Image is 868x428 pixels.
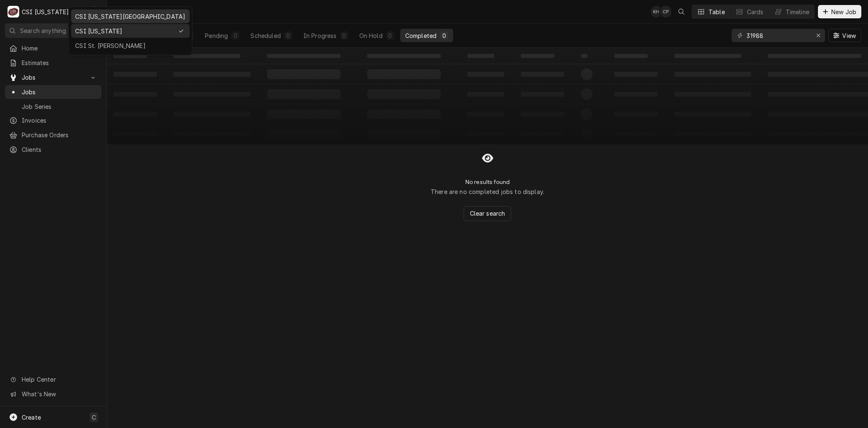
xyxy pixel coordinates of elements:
[22,88,97,96] span: Jobs
[75,12,185,21] div: CSI [US_STATE][GEOGRAPHIC_DATA]
[5,100,101,113] a: Go to Job Series
[22,102,97,111] span: Job Series
[5,85,101,99] a: Go to Jobs
[75,27,174,35] div: CSI [US_STATE]
[75,41,185,50] div: CSI St. [PERSON_NAME]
